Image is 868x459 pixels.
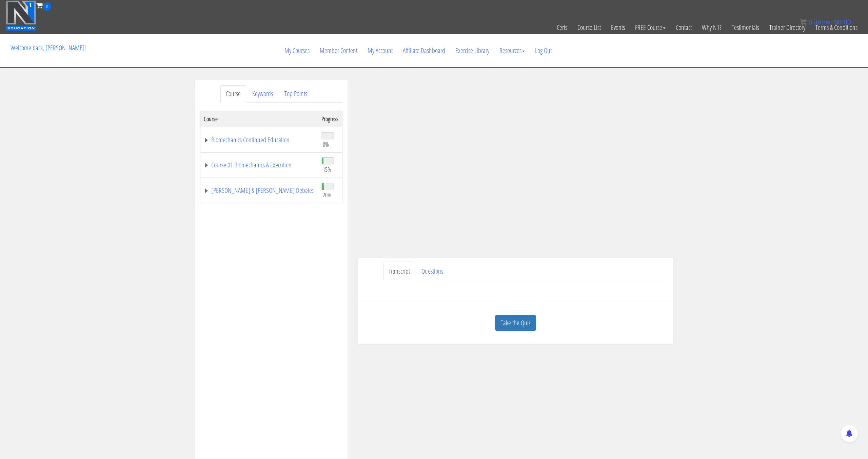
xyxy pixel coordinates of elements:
[764,11,810,44] a: Trainer Directory
[362,34,398,67] a: My Account
[814,18,832,26] span: items:
[810,11,863,44] a: Terms & Conditions
[279,34,315,67] a: My Courses
[204,136,315,143] a: Biomechanics Continued Education
[552,11,572,44] a: Certs
[808,18,812,26] span: 0
[606,11,630,44] a: Events
[5,34,91,61] p: Welcome back, [PERSON_NAME]!
[572,11,606,44] a: Course List
[494,34,530,67] a: Resources
[323,191,331,199] span: 20%
[398,34,450,67] a: Affiliate Dashboard
[36,1,51,10] a: 0
[43,2,51,11] span: 0
[834,18,851,26] bdi: 0.00
[5,0,36,31] img: n1-education
[834,18,838,26] span: $
[800,19,807,25] img: icon11.png
[727,11,764,44] a: Testimonials
[495,315,536,331] a: Take the Quiz
[204,162,315,168] a: Course 01 Biomechanics & Execution
[318,111,342,127] th: Progress
[247,85,278,103] a: Keywords
[200,111,318,127] th: Course
[220,85,246,103] a: Course
[800,18,851,26] a: 0 items: $0.00
[204,187,315,194] a: [PERSON_NAME] & [PERSON_NAME] Debate:
[323,141,329,148] span: 0%
[416,263,449,280] a: Questions
[383,263,415,280] a: Transcript
[630,11,671,44] a: FREE Course
[315,34,362,67] a: Member Content
[323,166,331,173] span: 15%
[279,85,313,103] a: Top Points
[450,34,494,67] a: Exercise Library
[671,11,697,44] a: Contact
[697,11,727,44] a: Why N1?
[530,34,557,67] a: Log Out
